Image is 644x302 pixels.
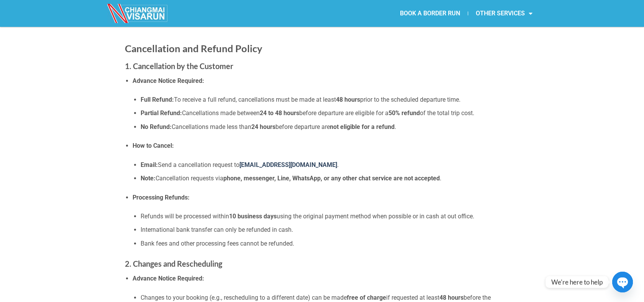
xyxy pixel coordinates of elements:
strong: 1. Cancellation by the Customer [125,61,233,71]
a: [EMAIL_ADDRESS][DOMAIN_NAME] [239,161,337,168]
li: Cancellations made less than before departure are . [141,122,519,132]
strong: 48 hours [439,294,464,301]
li: Send a cancellation request to . [141,160,519,170]
nav: Menu [322,5,540,22]
li: Refunds will be processed within using the original payment method when possible or in cash at ou... [141,211,519,221]
strong: 10 business days [229,213,277,220]
strong: Partial Refund: [141,109,182,117]
strong: Full Refund: [141,96,174,103]
strong: phone, messenger, Line, WhatsApp, or any other chat service are not accepted [223,175,440,182]
strong: 50% refund [388,109,420,117]
strong: Advance Notice Required: [133,77,204,84]
strong: Email: [141,161,158,168]
strong: 24 hours [251,123,275,130]
li: Bank fees and other processing fees cannot be refunded. [141,239,519,249]
li: To receive a full refund, cancellations must be made at least prior to the scheduled departure time. [141,95,519,105]
strong: 24 to 48 hours [260,109,299,117]
strong: Cancellation and Refund Policy [125,43,262,54]
li: Cancellation requests via . [141,173,519,183]
strong: 2. Changes and Rescheduling [125,259,222,268]
strong: Processing Refunds: [133,194,190,201]
a: BOOK A BORDER RUN [392,5,468,22]
strong: Note: [141,175,156,182]
strong: 48 hours [336,96,360,103]
strong: No Refund: [141,123,172,130]
a: OTHER SERVICES [468,5,540,22]
strong: Advance Notice Required: [133,275,204,282]
strong: not eligible for a refund [330,123,395,130]
strong: How to Cancel: [133,142,174,149]
strong: free of charge [347,294,386,301]
li: International bank transfer can only be refunded in cash. [141,225,519,235]
li: Cancellations made between before departure are eligible for a of the total trip cost. [141,108,519,118]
